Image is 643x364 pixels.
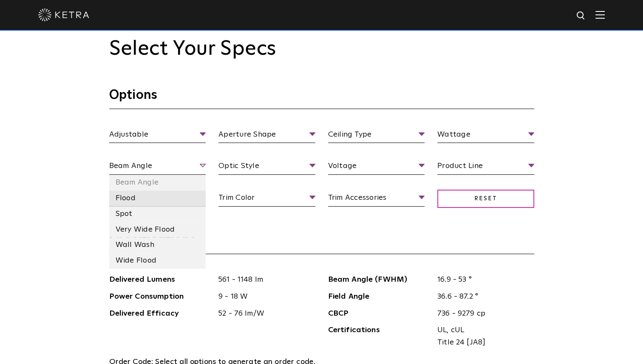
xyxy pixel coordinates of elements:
h3: Options [109,87,534,109]
span: Aperture Shape [218,129,315,143]
img: Hamburger%20Nav.svg [595,11,605,19]
span: 16.9 - 53 ° [431,274,534,286]
img: ketra-logo-2019-white [38,8,89,21]
span: Wattage [437,129,534,143]
span: 736 - 9279 cp [431,308,534,320]
span: Ceiling Type [328,129,425,143]
img: search icon [576,11,586,21]
span: 9 - 18 W [212,291,315,303]
span: Power Consumption [109,291,212,303]
span: Reset [437,190,534,208]
span: 36.6 - 87.2 ° [431,291,534,303]
li: Beam Angle [109,175,206,190]
span: 561 - 1148 lm [212,274,315,286]
span: Beam Angle [109,160,206,175]
span: Optic Style [218,160,315,175]
span: UL, cUL [437,324,528,336]
span: Product Line [437,160,534,175]
span: Trim Color [218,192,315,207]
span: Beam Angle (FWHM) [328,274,431,286]
span: Delivered Efficacy [109,308,212,320]
span: Trim Accessories [328,192,425,207]
span: Delivered Lumens [109,274,212,286]
li: Very Wide Flood [109,222,206,238]
span: Field Angle [328,291,431,303]
span: CBCP [328,308,431,320]
li: Spot [109,206,206,222]
span: Certifications [328,324,431,349]
li: Wall Wash [109,237,206,253]
span: Voltage [328,160,425,175]
span: Title 24 [JA8] [437,336,528,349]
li: Wide Flood [109,253,206,269]
li: Flood [109,190,206,206]
h3: Specifications [109,232,534,254]
span: 52 - 76 lm/W [212,308,315,320]
h2: Select Your Specs [109,37,534,62]
span: Adjustable [109,129,206,143]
